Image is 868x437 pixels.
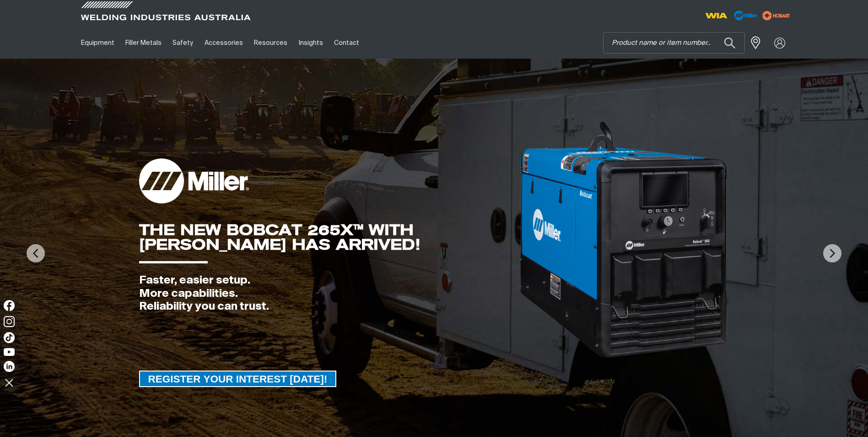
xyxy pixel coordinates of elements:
[139,274,519,313] div: Faster, easier setup. More capabilities. Reliability you can trust.
[4,316,15,327] img: Instagram
[248,27,293,59] a: Resources
[199,27,248,59] a: Accessories
[293,27,328,59] a: Insights
[139,223,519,252] div: THE NEW BOBCAT 265X™ WITH [PERSON_NAME] HAS ARRIVED!
[27,244,45,262] img: PrevArrow
[760,9,793,22] img: miller
[1,375,17,390] img: hide socials
[75,27,120,59] a: Equipment
[714,32,745,54] button: Search products
[823,244,841,262] img: NextArrow
[140,371,336,387] span: REGISTER YOUR INTEREST [DATE]!
[4,332,15,343] img: TikTok
[120,27,167,59] a: Filler Metals
[167,27,199,59] a: Safety
[4,348,15,356] img: YouTube
[329,27,365,59] a: Contact
[139,371,337,387] a: REGISTER YOUR INTEREST TODAY!
[4,361,15,372] img: LinkedIn
[604,33,744,53] input: Product name or item number...
[4,300,15,311] img: Facebook
[75,27,614,59] nav: Main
